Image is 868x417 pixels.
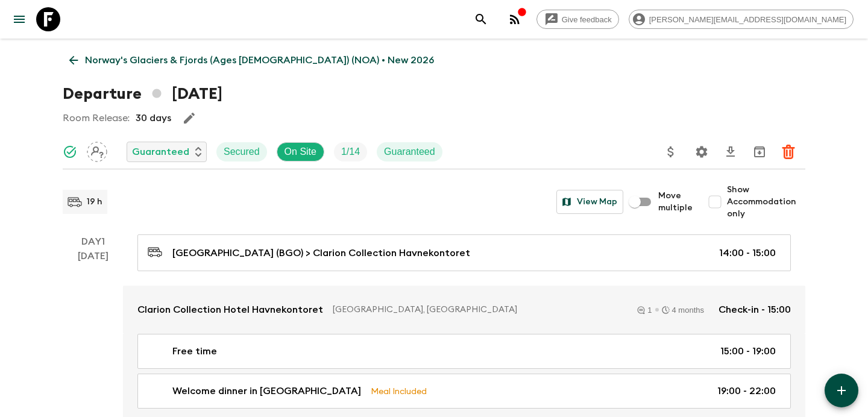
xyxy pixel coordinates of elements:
a: Clarion Collection Hotel Havnekontoret[GEOGRAPHIC_DATA], [GEOGRAPHIC_DATA]14 monthsCheck-in - 15:00 [123,286,805,334]
a: Norway's Glaciers & Fjords (Ages [DEMOGRAPHIC_DATA]) (NOA) • New 2026 [63,48,441,72]
p: Guaranteed [384,145,435,159]
p: Guaranteed [132,145,189,159]
span: [PERSON_NAME][EMAIL_ADDRESS][DOMAIN_NAME] [643,15,853,24]
button: View Map [556,190,623,214]
p: Secured [224,145,260,159]
a: Free time15:00 - 19:00 [137,334,791,369]
span: Assign pack leader [87,145,107,155]
p: Norway's Glaciers & Fjords (Ages [DEMOGRAPHIC_DATA]) (NOA) • New 2026 [85,53,434,67]
button: Archive (Completed, Cancelled or Unsynced Departures only) [747,140,772,164]
div: On Site [277,142,324,161]
p: Day 1 [63,234,123,249]
a: [GEOGRAPHIC_DATA] (BGO) > Clarion Collection Havnekontoret14:00 - 15:00 [137,234,791,271]
h1: Departure [DATE] [63,82,222,106]
p: Check-in - 15:00 [719,303,791,317]
p: Clarion Collection Hotel Havnekontoret [137,303,323,317]
svg: Synced Successfully [63,145,77,159]
p: 14:00 - 15:00 [719,246,776,260]
p: [GEOGRAPHIC_DATA], [GEOGRAPHIC_DATA] [333,304,623,316]
span: Show Accommodation only [727,184,805,220]
p: 19:00 - 22:00 [717,384,776,398]
p: 30 days [136,111,171,125]
p: [GEOGRAPHIC_DATA] (BGO) > Clarion Collection Havnekontoret [172,246,470,260]
div: 1 [637,306,652,314]
div: Secured [216,142,267,161]
p: 19 h [87,196,102,208]
button: menu [7,7,31,31]
button: Download CSV [719,140,743,164]
p: Welcome dinner in [GEOGRAPHIC_DATA] [172,384,361,398]
div: 4 months [662,306,704,314]
a: Welcome dinner in [GEOGRAPHIC_DATA]Meal Included19:00 - 22:00 [137,374,791,409]
button: Settings [690,140,714,164]
p: 1 / 14 [341,145,360,159]
p: Free time [172,344,217,359]
span: Give feedback [555,15,618,24]
span: Move multiple [658,190,693,214]
button: search adventures [469,7,493,31]
p: Meal Included [371,384,427,398]
p: Room Release: [63,111,130,125]
button: Delete [776,140,800,164]
a: Give feedback [536,10,619,29]
p: On Site [285,145,316,159]
div: [PERSON_NAME][EMAIL_ADDRESS][DOMAIN_NAME] [629,10,854,29]
button: Update Price, Early Bird Discount and Costs [659,140,683,164]
p: 15:00 - 19:00 [720,344,776,359]
div: Trip Fill [334,142,367,161]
